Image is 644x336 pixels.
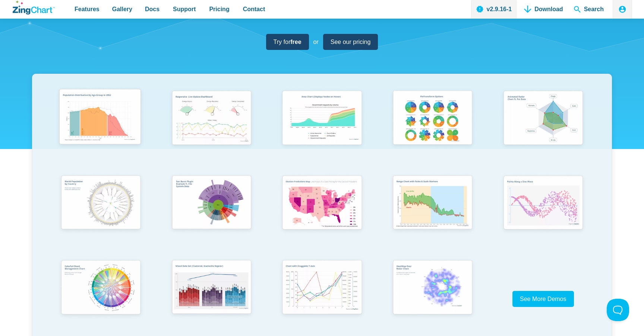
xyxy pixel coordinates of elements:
iframe: Toggle Customer Support [607,299,629,321]
img: Heatmap Over Radar Chart [388,257,477,320]
a: Population Distribution by Age Group in 2052 [45,87,156,172]
img: Colorful Chord Management Chart [57,257,145,320]
span: Features [75,4,100,14]
span: Docs [145,4,160,14]
a: Area Chart (Displays Nodes on Hover) [267,87,378,172]
span: Support [173,4,196,14]
img: Chart with Draggable Y-Axis [278,257,366,320]
a: Responsive Live Update Dashboard [156,87,267,172]
a: See our pricing [323,34,378,50]
a: ZingChart Logo. Click to return to the homepage [13,1,55,15]
span: See our pricing [331,37,371,47]
a: Animated Radar Chart ft. Pet Data [488,87,599,172]
img: Election Predictions Map [278,172,366,235]
span: See More Demos [520,296,566,302]
img: Range Chart with Rultes & Scale Markers [388,172,477,235]
img: Sun Burst Plugin Example ft. File System Data [167,172,256,235]
a: Sun Burst Plugin Example ft. File System Data [156,172,267,257]
a: Election Predictions Map [267,172,378,257]
img: Responsive Live Update Dashboard [167,87,256,150]
span: or [313,37,319,47]
img: Pie Transform Options [388,87,477,150]
span: Gallery [112,4,132,14]
strong: free [290,39,301,45]
img: Area Chart (Displays Nodes on Hover) [278,87,366,150]
img: Population Distribution by Age Group in 2052 [55,86,146,150]
span: Contact [243,4,265,14]
span: Try for [274,37,302,47]
img: Animated Radar Chart ft. Pet Data [499,87,587,150]
a: Range Chart with Rultes & Scale Markers [377,172,488,257]
a: See More Demos [512,291,574,307]
img: Mixed Data Set (Clustered, Stacked, and Regular) [167,257,256,320]
a: Try forfree [266,34,309,50]
img: Points Along a Sine Wave [499,172,587,235]
a: World Population by Country [45,172,156,257]
a: Pie Transform Options [377,87,488,172]
a: Points Along a Sine Wave [488,172,599,257]
img: World Population by Country [57,172,145,235]
span: Pricing [209,4,229,14]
